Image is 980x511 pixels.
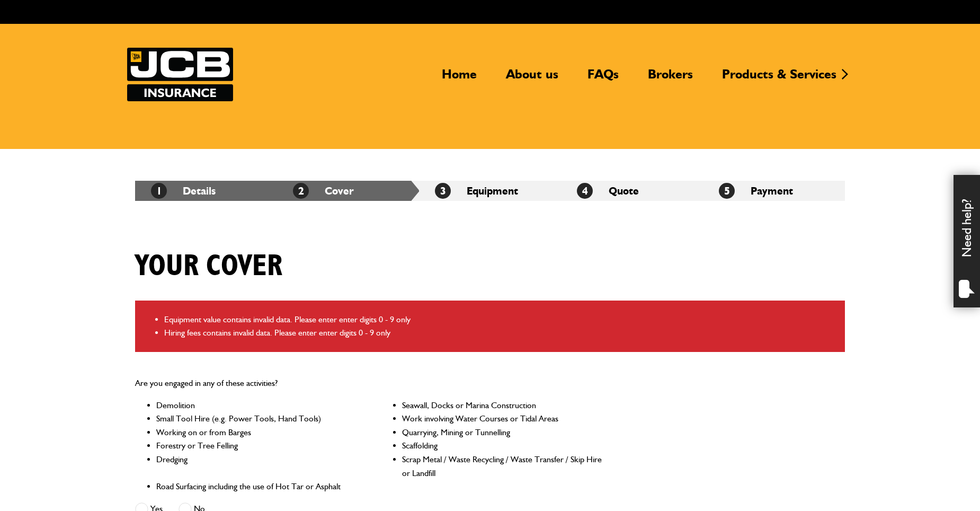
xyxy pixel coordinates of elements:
[719,183,735,199] span: 5
[164,326,837,340] li: Hiring fees contains invalid data. Please enter enter digits 0 - 9 only
[561,181,703,201] li: Quote
[293,183,309,199] span: 2
[151,183,167,199] span: 1
[164,313,837,327] li: Equipment value contains invalid data. Please enter enter digits 0 - 9 only
[580,66,627,91] a: FAQs
[577,183,593,199] span: 4
[135,376,603,390] p: Are you engaged in any of these activities?
[954,175,980,307] div: Need help?
[151,184,216,197] a: 1Details
[402,412,603,426] li: Work involving Water Courses or Tidal Areas
[156,399,357,412] li: Demolition
[402,399,603,412] li: Seawall, Docks or Marina Construction
[135,249,282,284] h1: Your cover
[156,439,357,453] li: Forestry or Tree Felling
[277,181,419,201] li: Cover
[156,480,357,494] li: Road Surfacing including the use of Hot Tar or Asphalt
[402,453,603,480] li: Scrap Metal / Waste Recycling / Waste Transfer / Skip Hire or Landfill
[402,439,603,453] li: Scaffolding
[156,453,357,480] li: Dredging
[156,412,357,426] li: Small Tool Hire (e.g. Power Tools, Hand Tools)
[703,181,845,201] li: Payment
[156,426,357,439] li: Working on or from Barges
[640,66,701,91] a: Brokers
[402,426,603,439] li: Quarrying, Mining or Tunnelling
[434,66,485,91] a: Home
[419,181,561,201] li: Equipment
[498,66,566,91] a: About us
[435,183,451,199] span: 3
[714,66,844,91] a: Products & Services
[127,48,233,101] img: JCB Insurance Services logo
[127,48,233,101] a: JCB Insurance Services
